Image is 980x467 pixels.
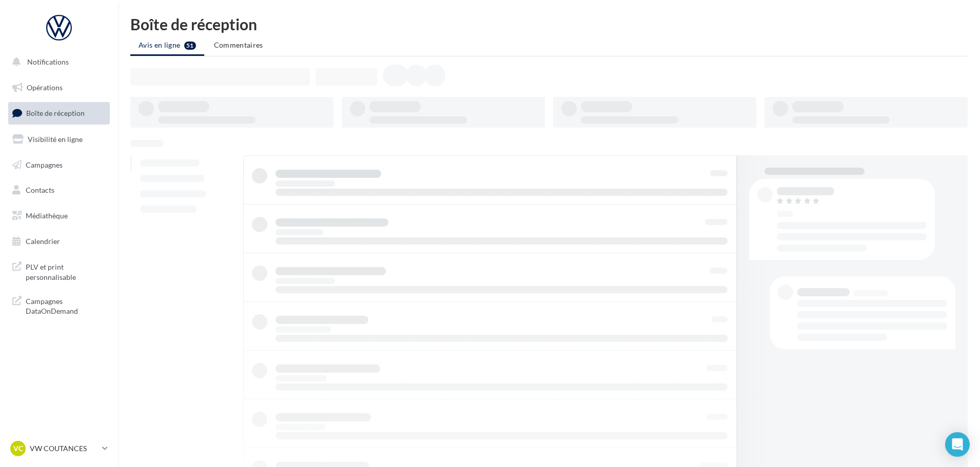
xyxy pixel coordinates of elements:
[26,260,106,282] span: PLV et print personnalisable
[214,40,263,49] span: Commentaires
[30,443,98,454] p: VW COUTANCES
[6,102,112,124] a: Boîte de réception
[26,186,54,194] span: Contacts
[27,83,63,92] span: Opérations
[6,129,112,150] a: Visibilité en ligne
[26,160,63,169] span: Campagnes
[6,179,112,201] a: Contacts
[6,231,112,252] a: Calendrier
[6,205,112,227] a: Médiathèque
[8,439,110,458] a: VC VW COUTANCES
[26,294,106,316] span: Campagnes DataOnDemand
[6,290,112,320] a: Campagnes DataOnDemand
[28,135,83,144] span: Visibilité en ligne
[6,256,112,286] a: PLV et print personnalisable
[6,154,112,176] a: Campagnes
[130,16,968,32] div: Boîte de réception
[945,432,970,457] div: Open Intercom Messenger
[13,443,23,454] span: VC
[6,77,112,98] a: Opérations
[26,109,85,117] span: Boîte de réception
[26,211,68,220] span: Médiathèque
[6,51,108,73] button: Notifications
[26,237,60,246] span: Calendrier
[27,57,69,66] span: Notifications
